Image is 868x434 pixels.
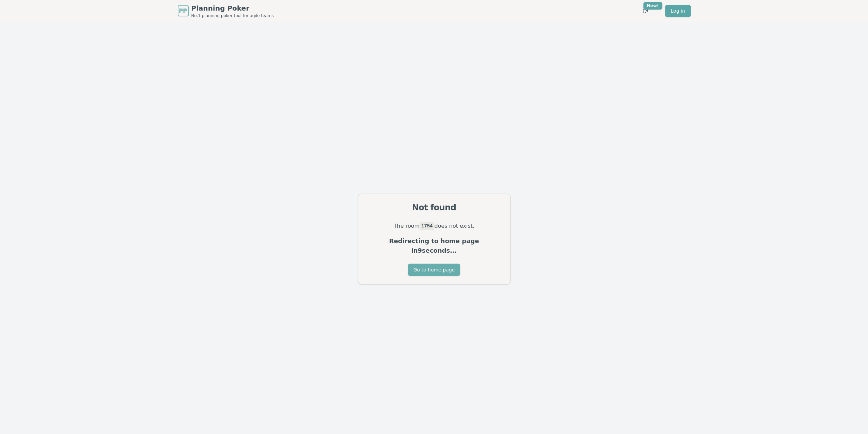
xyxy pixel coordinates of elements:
[643,2,663,10] div: New!
[366,236,502,255] p: Redirecting to home page in 9 seconds...
[639,5,651,17] button: New!
[366,221,502,231] p: The room does not exist.
[178,3,274,18] a: PPPlanning PokerNo.1 planning poker tool for agile teams
[179,7,187,15] span: PP
[420,222,434,230] code: 1754
[191,13,274,18] span: No.1 planning poker tool for agile teams
[366,202,502,213] div: Not found
[191,3,274,13] span: Planning Poker
[408,264,460,276] button: Go to home page
[665,5,690,17] a: Log in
